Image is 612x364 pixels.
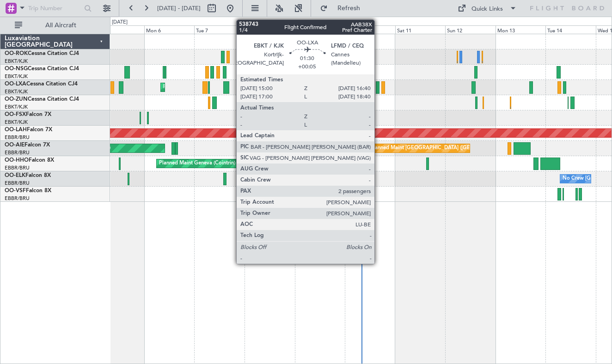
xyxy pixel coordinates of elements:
a: OO-LAHFalcon 7X [5,127,52,133]
span: OO-NSG [5,66,28,72]
span: OO-ELK [5,173,25,178]
span: OO-AIE [5,142,24,148]
a: OO-AIEFalcon 7X [5,142,50,148]
a: EBKT/KJK [5,103,28,110]
a: EBBR/BRU [5,180,30,187]
div: Fri 10 [345,25,395,34]
div: Wed 8 [245,25,295,34]
div: Planned Maint [GEOGRAPHIC_DATA] ([GEOGRAPHIC_DATA]) [370,141,516,155]
a: OO-LXACessna Citation CJ4 [5,81,78,87]
a: EBKT/KJK [5,73,28,80]
div: Sun 12 [445,25,496,34]
div: [DATE] [112,18,128,26]
span: OO-LXA [5,81,26,87]
span: All Aircraft [24,22,98,29]
div: Tue 14 [545,25,596,34]
span: OO-VSF [5,188,26,194]
a: OO-FSXFalcon 7X [5,112,51,117]
div: Quick Links [471,5,503,14]
a: EBBR/BRU [5,195,30,202]
a: EBBR/BRU [5,164,30,171]
a: EBBR/BRU [5,149,30,156]
a: OO-VSFFalcon 8X [5,188,51,194]
button: All Aircraft [10,18,100,33]
div: Mon 6 [144,25,195,34]
div: Sun 5 [94,25,144,34]
a: OO-ZUNCessna Citation CJ4 [5,97,79,102]
button: Refresh [316,1,371,16]
input: Trip Number [28,1,81,15]
span: OO-ZUN [5,97,28,102]
button: Quick Links [453,1,521,16]
div: Mon 13 [496,25,546,34]
div: Planned Maint Geneva (Cointrin) [159,157,235,170]
a: OO-HHOFalcon 8X [5,158,54,163]
span: OO-HHO [5,158,29,163]
div: Thu 9 [295,25,345,34]
div: Tue 7 [194,25,245,34]
a: EBBR/BRU [5,134,30,141]
span: [DATE] - [DATE] [157,4,201,12]
span: Refresh [330,5,368,12]
div: Planned Maint Kortrijk-[GEOGRAPHIC_DATA] [163,80,271,94]
a: OO-NSGCessna Citation CJ4 [5,66,79,72]
span: OO-LAH [5,127,27,133]
a: EBKT/KJK [5,119,28,126]
span: OO-ROK [5,51,28,56]
span: OO-FSX [5,112,26,117]
a: OO-ROKCessna Citation CJ4 [5,51,79,56]
div: Sat 11 [395,25,446,34]
a: OO-ELKFalcon 8X [5,173,51,178]
a: EBKT/KJK [5,58,28,65]
a: EBKT/KJK [5,88,28,95]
